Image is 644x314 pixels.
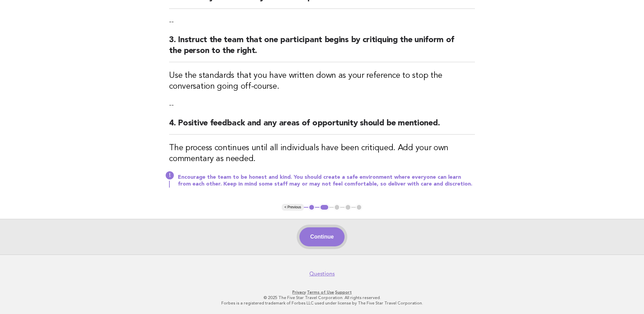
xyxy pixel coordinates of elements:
h2: 4. Positive feedback and any areas of opportunity should be mentioned. [169,118,475,135]
h2: 3. Instruct the team that one participant begins by critiquing the uniform of the person to the r... [169,35,475,62]
p: -- [169,100,475,110]
h3: The process continues until all individuals have been critiqued. Add your own commentary as needed. [169,143,475,164]
p: -- [169,17,475,27]
button: Continue [299,227,345,246]
a: Terms of Use [307,290,334,295]
a: Questions [309,271,335,277]
p: © 2025 The Five Star Travel Corporation. All rights reserved. [114,295,530,300]
p: Forbes is a registered trademark of Forbes LLC used under license by The Five Star Travel Corpora... [114,300,530,306]
a: Support [335,290,352,295]
a: Privacy [292,290,306,295]
button: 2 [319,204,329,211]
p: · · [114,290,530,295]
p: Encourage the team to be honest and kind. You should create a safe environment where everyone can... [178,174,475,188]
button: 1 [308,204,315,211]
button: < Previous [282,204,304,211]
h3: Use the standards that you have written down as your reference to stop the conversation going off... [169,70,475,92]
